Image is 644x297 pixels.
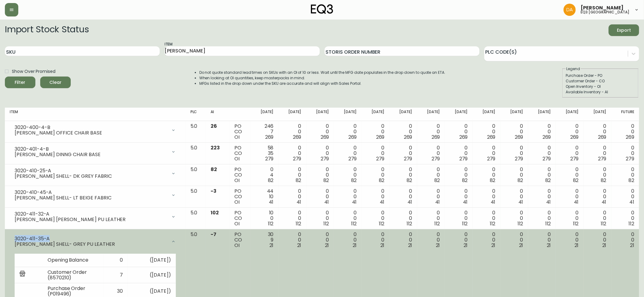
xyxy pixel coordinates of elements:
div: 0 0 [533,210,551,227]
li: MFGs listed in the drop down under the SKU are accurate and will align with Sales Portal. [199,81,446,86]
div: 0 0 [394,123,412,140]
th: [DATE] [556,108,584,121]
div: [PERSON_NAME] DINNG CHAIR BASE [15,152,167,157]
div: 0 0 [283,210,301,227]
span: 21 [297,242,301,249]
span: 112 [462,220,468,227]
span: 269 [348,134,357,141]
span: 112 [407,220,412,227]
div: 0 0 [283,188,301,205]
span: 112 [628,220,634,227]
span: 279 [376,155,385,162]
span: 279 [432,155,440,162]
span: 112 [490,220,496,227]
span: 82 [545,177,551,184]
span: 41 [491,199,496,206]
div: PO CO [234,167,246,183]
div: 3020-401-4-B [15,146,167,152]
span: 21 [575,242,579,249]
span: 82 [407,177,412,184]
span: 82 [628,177,634,184]
span: 82 [296,177,301,184]
span: 41 [463,199,468,206]
span: 112 [518,220,523,227]
li: When looking at OI quantities, keep masterpacks in mind. [199,75,446,81]
span: 279 [598,155,607,162]
div: 3020-411-35-A [15,236,167,242]
div: 0 0 [561,232,579,248]
div: 0 0 [450,188,468,205]
div: 0 0 [339,188,357,205]
div: 0 0 [339,123,357,140]
div: [PERSON_NAME] SHELL- DK GREY FABRIC [15,174,167,179]
th: [DATE] [417,108,445,121]
div: 58 35 [256,145,274,162]
div: 0 0 [505,210,523,227]
span: 269 [598,134,607,141]
span: 269 [626,134,634,141]
button: Clear [40,77,71,88]
span: 269 [404,134,412,141]
span: 269 [515,134,523,141]
th: [DATE] [306,108,334,121]
span: 41 [269,199,274,206]
div: [PERSON_NAME] [PERSON_NAME] PU LEATHER [15,217,167,222]
span: 279 [570,155,579,162]
div: 0 0 [589,123,607,140]
div: PO CO [234,210,246,227]
div: 0 0 [589,167,607,183]
span: 279 [321,155,329,162]
div: 0 0 [478,232,496,248]
span: 41 [297,199,301,206]
span: 82 [434,177,440,184]
span: 112 [601,220,607,227]
span: 21 [630,242,634,249]
div: 0 0 [311,123,329,140]
span: Clear [45,79,66,86]
div: 0 0 [616,232,634,248]
span: 21 [547,242,551,249]
li: Do not quote standard lead times on SKUs with an OI of 10 or less. Wait until the MFG date popula... [199,70,446,75]
th: Future [611,108,639,121]
span: 21 [602,242,607,249]
span: 269 [265,134,274,141]
div: 3020-410-25-A [15,168,167,174]
span: 21 [353,242,357,249]
span: 82 [490,177,496,184]
div: 3020-411-35-A[PERSON_NAME] SHELL- GREY PU LEATHER [10,232,181,251]
div: 0 4 [256,167,274,183]
th: [DATE] [334,108,362,121]
span: 223 [211,144,220,151]
div: 0 0 [450,167,468,183]
div: 0 0 [311,167,329,183]
div: [PERSON_NAME] SHELL- GREY PU LEATHER [15,242,167,247]
span: 279 [626,155,634,162]
div: 0 0 [422,123,440,140]
div: 0 0 [311,188,329,205]
div: Open Inventory - OI [566,84,635,89]
span: 112 [434,220,440,227]
span: 112 [351,220,357,227]
div: 0 0 [422,167,440,183]
td: 0 [104,254,128,267]
div: [PERSON_NAME] OFFICE CHAIR BASE [15,130,167,136]
img: logo [311,4,333,14]
div: 0 0 [533,167,551,183]
td: 5.0 [186,143,206,164]
span: 269 [570,134,579,141]
span: 21 [491,242,496,249]
div: 0 0 [367,210,385,227]
div: 0 0 [311,232,329,248]
div: 0 0 [478,188,496,205]
span: 41 [574,199,579,206]
legend: Legend [566,66,581,72]
div: 0 0 [589,232,607,248]
span: Export [614,27,634,34]
div: 0 0 [616,145,634,162]
h2: Import Stock Status [5,24,89,36]
span: 112 [323,220,329,227]
div: 0 0 [394,167,412,183]
span: 21 [325,242,329,249]
button: Export [609,24,639,36]
td: 5.0 [186,121,206,143]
